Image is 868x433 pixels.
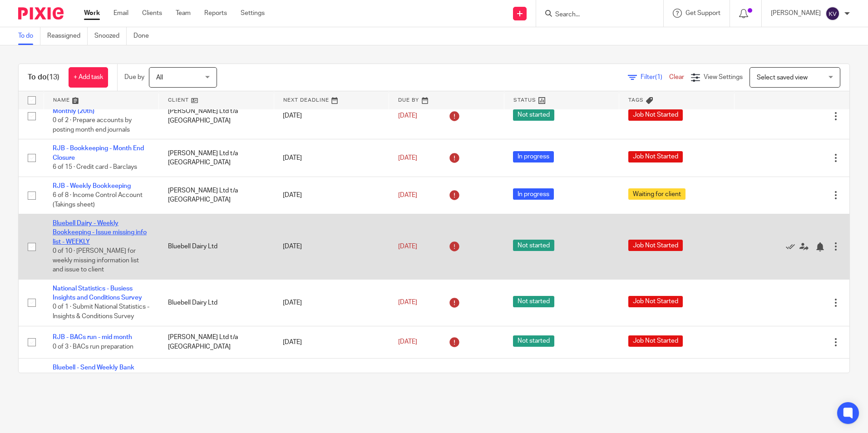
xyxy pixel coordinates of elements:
[655,74,662,80] span: (1)
[686,10,720,16] span: Get Support
[94,27,127,45] a: Snoozed
[133,27,156,45] a: Done
[113,9,128,18] a: Email
[628,109,683,121] span: Job Not Started
[241,9,265,18] a: Settings
[274,279,389,326] td: [DATE]
[142,9,162,18] a: Clients
[398,339,417,345] span: [DATE]
[18,7,64,20] img: Pixie
[825,6,840,21] img: svg%3E
[274,93,389,139] td: [DATE]
[28,73,59,82] h1: To do
[628,188,686,200] span: Waiting for client
[53,248,139,273] span: 0 of 10 · [PERSON_NAME] for weekly missing information list and issue to client
[176,9,191,18] a: Team
[53,285,142,301] a: National Statistics - Busiess Insights and Conditions Survey
[771,9,821,18] p: [PERSON_NAME]
[274,177,389,214] td: [DATE]
[398,155,417,161] span: [DATE]
[628,335,683,347] span: Job Not Started
[124,73,144,82] p: Due by
[53,220,147,245] a: Bluebell Dairy - Weekly Bookkeeping - Issue missing info list - WEEKLY
[53,164,137,170] span: 6 of 15 · Credit card - Barclays
[628,98,644,103] span: Tags
[159,214,274,280] td: Bluebell Dairy Ltd
[156,74,163,81] span: All
[628,151,683,162] span: Job Not Started
[513,188,554,200] span: In progress
[47,27,88,45] a: Reassigned
[159,359,274,424] td: Bluebell Dairy Ltd
[53,118,132,133] span: 0 of 2 · Prepare accounts by posting month end journals
[704,74,743,80] span: View Settings
[398,192,417,198] span: [DATE]
[84,9,100,18] a: Work
[398,243,417,250] span: [DATE]
[53,344,133,350] span: 0 of 3 · BACs run preparation
[641,74,669,80] span: Filter
[513,335,554,347] span: Not started
[786,242,799,251] a: Mark as done
[53,364,134,380] a: Bluebell - Send Weekly Bank Statements/Allstar
[18,27,40,45] a: To do
[274,326,389,358] td: [DATE]
[159,177,274,214] td: [PERSON_NAME] Ltd t/a [GEOGRAPHIC_DATA]
[513,151,554,162] span: In progress
[69,67,108,88] a: + Add task
[274,139,389,177] td: [DATE]
[554,11,636,19] input: Search
[274,214,389,280] td: [DATE]
[53,192,143,208] span: 6 of 8 · Income Control Account (Takings sheet)
[159,93,274,139] td: [PERSON_NAME] Ltd t/a [GEOGRAPHIC_DATA]
[669,74,684,80] a: Clear
[398,113,417,119] span: [DATE]
[513,240,554,251] span: Not started
[53,304,149,320] span: 0 of 1 · Submit National Statistics - Insights & Conditions Survey
[47,74,59,81] span: (13)
[757,74,808,81] span: Select saved view
[204,9,227,18] a: Reports
[398,300,417,306] span: [DATE]
[628,296,683,307] span: Job Not Started
[513,296,554,307] span: Not started
[159,139,274,177] td: [PERSON_NAME] Ltd t/a [GEOGRAPHIC_DATA]
[513,109,554,121] span: Not started
[53,334,132,340] a: RJB - BACs run - mid month
[628,240,683,251] span: Job Not Started
[159,279,274,326] td: Bluebell Dairy Ltd
[53,183,131,189] a: RJB - Weekly Bookkeeping
[53,145,144,161] a: RJB - Bookkeeping - Month End Closure
[159,326,274,358] td: [PERSON_NAME] Ltd t/a [GEOGRAPHIC_DATA]
[274,359,389,424] td: [DATE]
